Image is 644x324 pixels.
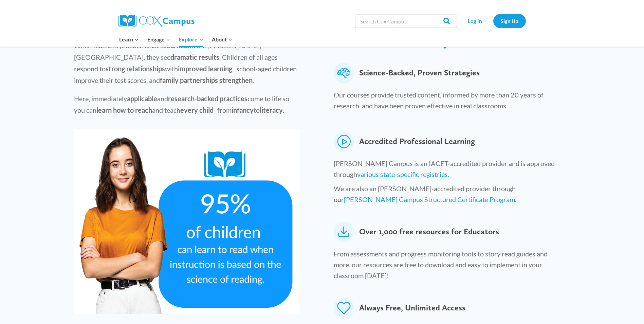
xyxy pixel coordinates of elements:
strong: infancy [232,106,254,114]
input: Search Cox Campus [355,14,457,28]
span: Science-Backed, Proven Strategies [359,63,480,83]
strong: literacy [260,106,283,114]
strong: every child [180,106,214,114]
span: Always Free, Unlimited Access [359,298,465,318]
span: Accredited Professional Learning [359,131,475,152]
button: Child menu of Explore [174,32,208,47]
strong: strong relationships [106,65,165,73]
a: Sign Up [493,14,526,28]
strong: dramatic results [170,53,219,61]
p: From assessments and progress monitoring tools to story read guides and more, our resources are f... [334,248,565,284]
strong: learn how to reach [96,106,152,114]
button: Child menu of Engage [143,32,174,47]
button: Child menu of About [207,32,237,47]
img: Cox Campus [118,15,195,27]
span: Over 1,000 free resources for Educators [359,222,499,242]
a: [PERSON_NAME] Campus Structured Certificate Program [344,195,515,203]
nav: Secondary Navigation [460,14,526,28]
a: various state-specific registries. [357,170,449,178]
a: Log In [460,14,490,28]
span: Here, immediately and come to life so you can and teach - from to . [74,94,289,114]
p: We are also an [PERSON_NAME]-accredited provider through our . [334,183,565,208]
p: [PERSON_NAME] Campus is an IACET-accredited provider and is approved through [334,158,565,183]
strong: improved learning [178,65,232,73]
img: Frame 13 (1) [74,129,300,314]
strong: applicable [127,94,157,103]
button: Child menu of Learn [115,32,143,47]
p: Our courses provide trusted content, informed by more than 20 years of research, and have been pr... [334,89,565,114]
strong: family partnerships strengthen [160,76,253,84]
nav: Primary Navigation [115,32,237,47]
strong: research-backed practices [168,94,247,103]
